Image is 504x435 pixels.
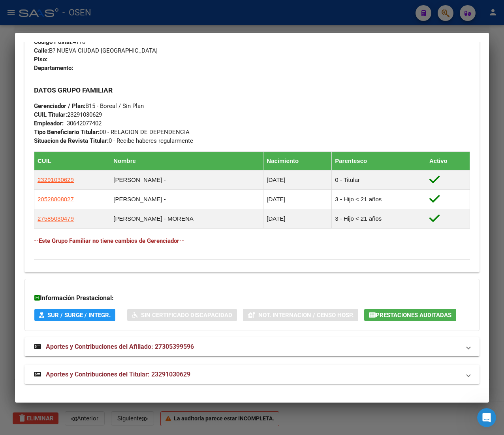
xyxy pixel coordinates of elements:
[34,120,64,127] strong: Empleador:
[243,309,358,321] button: Not. Internacion / Censo Hosp.
[34,102,144,110] span: B15 - Boreal / Sin Plan
[127,309,237,321] button: Sin Certificado Discapacidad
[263,170,332,189] td: [DATE]
[477,408,496,427] iframe: Intercom live chat
[24,337,480,356] mat-expansion-panel-header: Aportes y Contribuciones del Afiliado: 27305399596
[34,47,49,54] strong: Calle:
[34,137,193,144] span: 0 - Recibe haberes regularmente
[34,111,102,118] span: 23291030629
[34,64,73,72] strong: Departamento:
[110,189,263,209] td: [PERSON_NAME] -
[38,215,74,222] span: 27585030479
[34,102,85,110] strong: Gerenciador / Plan:
[34,47,158,54] span: B? NUEVA CIUDAD [GEOGRAPHIC_DATA]
[426,151,470,170] th: Activo
[34,293,470,303] h3: Información Prestacional:
[34,137,109,144] strong: Situacion de Revista Titular:
[332,170,426,189] td: 0 - Titular
[34,38,85,45] span: 4178
[38,176,74,183] span: 23291030629
[110,209,263,228] td: [PERSON_NAME] - MORENA
[263,189,332,209] td: [DATE]
[263,151,332,170] th: Nacimiento
[34,309,115,321] button: SUR / SURGE / INTEGR.
[34,38,73,45] strong: Código Postal:
[263,209,332,228] td: [DATE]
[332,209,426,228] td: 3 - Hijo < 21 años
[34,151,110,170] th: CUIL
[332,151,426,170] th: Parentesco
[34,236,470,245] h4: --Este Grupo Familiar no tiene cambios de Gerenciador--
[34,129,100,136] strong: Tipo Beneficiario Titular:
[67,119,102,128] div: 30642077402
[38,196,74,202] span: 20528808027
[34,86,470,95] h3: DATOS GRUPO FAMILIAR
[332,189,426,209] td: 3 - Hijo < 21 años
[141,312,232,319] span: Sin Certificado Discapacidad
[46,371,190,378] span: Aportes y Contribuciones del Titular: 23291030629
[47,312,111,319] span: SUR / SURGE / INTEGR.
[258,312,354,319] span: Not. Internacion / Censo Hosp.
[24,365,480,384] mat-expansion-panel-header: Aportes y Contribuciones del Titular: 23291030629
[110,170,263,189] td: [PERSON_NAME] -
[110,151,263,170] th: Nombre
[34,111,67,118] strong: CUIL Titular:
[46,343,194,350] span: Aportes y Contribuciones del Afiliado: 27305399596
[34,129,190,136] span: 00 - RELACION DE DEPENDENCIA
[376,312,451,319] span: Prestaciones Auditadas
[364,309,456,321] button: Prestaciones Auditadas
[34,56,47,63] strong: Piso:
